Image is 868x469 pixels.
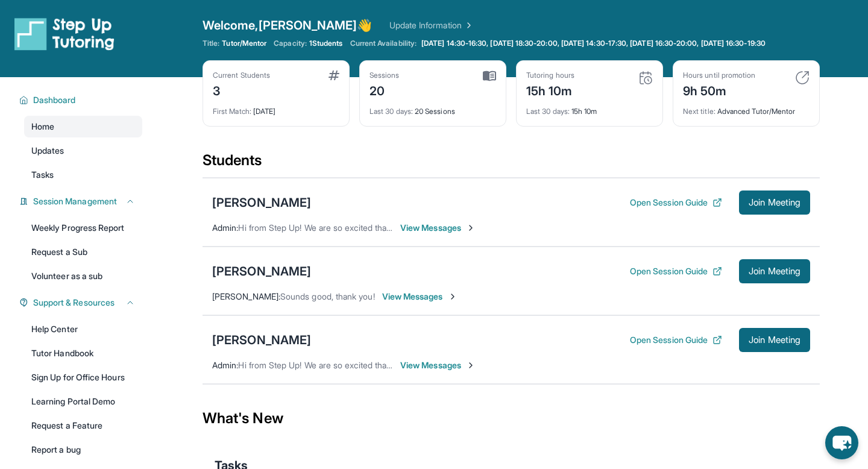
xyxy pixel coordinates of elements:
div: [PERSON_NAME] [212,332,311,348]
img: card [329,71,339,80]
a: Updates [24,140,142,162]
div: Hours until promotion [683,71,755,80]
img: Chevron Right [462,19,474,31]
div: 9h 50m [683,80,755,99]
button: Open Session Guide [630,197,722,209]
span: Join Meeting [749,268,800,275]
img: card [638,71,653,85]
span: Session Management [33,195,117,207]
button: Open Session Guide [630,265,722,277]
img: card [795,71,810,85]
a: Help Center [24,318,142,340]
span: Tasks [31,169,54,181]
div: [PERSON_NAME] [212,194,311,211]
span: View Messages [400,359,476,371]
a: Tasks [24,164,142,186]
span: Admin : [212,360,238,370]
span: Dashboard [33,94,76,106]
div: Current Students [213,71,270,80]
span: Last 30 days : [370,107,413,116]
div: What's New [203,392,820,445]
span: Admin : [212,222,238,233]
span: Next title : [683,107,715,116]
a: Sign Up for Office Hours [24,367,142,388]
span: View Messages [382,291,458,303]
div: 20 [370,80,400,99]
button: chat-button [825,426,858,459]
div: [DATE] [213,99,339,116]
a: Request a Sub [24,241,142,263]
a: Tutor Handbook [24,342,142,364]
div: 3 [213,80,270,99]
div: Sessions [370,71,400,80]
span: First Match : [213,107,251,116]
img: card [483,71,496,81]
span: Capacity: [274,39,307,48]
div: [PERSON_NAME] [212,263,311,280]
button: Open Session Guide [630,334,722,346]
button: Join Meeting [739,190,810,215]
button: Join Meeting [739,328,810,352]
a: Weekly Progress Report [24,217,142,239]
img: Chevron-Right [466,360,476,370]
a: Learning Portal Demo [24,391,142,412]
span: Sounds good, thank you! [280,291,375,301]
span: Join Meeting [749,336,800,344]
span: Updates [31,145,64,157]
img: logo [14,17,115,51]
img: Chevron-Right [448,292,458,301]
span: [DATE] 14:30-16:30, [DATE] 18:30-20:00, [DATE] 14:30-17:30, [DATE] 16:30-20:00, [DATE] 16:30-19:30 [421,39,766,48]
a: Home [24,116,142,137]
div: Advanced Tutor/Mentor [683,99,810,116]
span: Current Availability: [350,39,417,48]
a: Request a Feature [24,415,142,436]
button: Session Management [28,195,135,207]
span: Home [31,121,54,133]
button: Join Meeting [739,259,810,283]
span: Last 30 days : [526,107,570,116]
span: Welcome, [PERSON_NAME] 👋 [203,17,373,34]
div: 15h 10m [526,99,653,116]
span: Title: [203,39,219,48]
button: Support & Resources [28,297,135,309]
span: Support & Resources [33,297,115,309]
img: Chevron-Right [466,223,476,233]
div: 15h 10m [526,80,574,99]
span: Tutor/Mentor [222,39,266,48]
div: Students [203,151,820,177]
span: [PERSON_NAME] : [212,291,280,301]
span: View Messages [400,222,476,234]
span: 1 Students [309,39,343,48]
a: [DATE] 14:30-16:30, [DATE] 18:30-20:00, [DATE] 14:30-17:30, [DATE] 16:30-20:00, [DATE] 16:30-19:30 [419,39,768,48]
div: Tutoring hours [526,71,574,80]
span: Join Meeting [749,199,800,206]
button: Dashboard [28,94,135,106]
div: 20 Sessions [370,99,496,116]
a: Volunteer as a sub [24,265,142,287]
a: Update Information [389,19,474,31]
a: Report a bug [24,439,142,461]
